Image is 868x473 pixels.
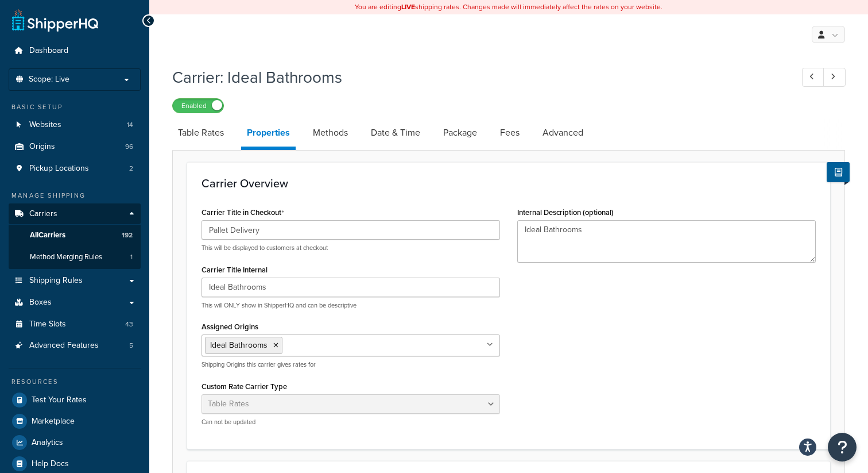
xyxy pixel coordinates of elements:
span: Time Slots [29,320,66,329]
div: Basic Setup [9,102,141,112]
span: 43 [125,320,133,329]
a: Properties [241,119,296,150]
a: Dashboard [9,40,141,61]
a: Websites14 [9,114,141,136]
span: 5 [129,341,133,351]
textarea: Ideal Bathrooms [517,220,816,263]
a: Previous Record [802,68,824,87]
span: Scope: Live [29,75,69,84]
button: Show Help Docs [827,162,850,182]
a: Boxes [9,292,141,313]
li: Origins [9,136,141,157]
label: Assigned Origins [201,322,258,331]
li: Method Merging Rules [9,247,141,268]
span: Carriers [29,209,57,219]
label: Enabled [173,99,223,113]
label: Custom Rate Carrier Type [201,382,287,391]
span: All Carriers [30,230,65,240]
a: Marketplace [9,411,141,432]
h3: Carrier Overview [201,177,816,190]
span: 1 [130,252,133,262]
span: Shipping Rules [29,276,83,286]
a: Advanced [537,119,589,147]
div: Resources [9,377,141,387]
p: Can not be updated [201,418,500,426]
b: LIVE [401,2,415,12]
span: 2 [129,164,133,174]
a: Next Record [823,68,846,87]
label: Carrier Title Internal [201,266,268,274]
span: Pickup Locations [29,164,89,174]
span: Marketplace [32,417,75,426]
div: Manage Shipping [9,191,141,201]
a: Methods [307,119,354,147]
li: Websites [9,114,141,136]
label: Carrier Title in Checkout [201,208,284,217]
span: 96 [125,142,133,152]
a: Method Merging Rules1 [9,247,141,268]
span: Help Docs [32,459,69,469]
span: Boxes [29,298,52,307]
a: Time Slots43 [9,314,141,335]
a: AllCarriers192 [9,225,141,246]
span: Advanced Features [29,341,99,351]
span: Dashboard [29,46,68,56]
a: Advanced Features5 [9,335,141,356]
span: Method Merging Rules [30,252,102,262]
span: Origins [29,142,55,152]
li: Carriers [9,203,141,269]
label: Internal Description (optional) [517,208,614,217]
span: Ideal Bathrooms [210,339,268,351]
li: Advanced Features [9,335,141,356]
a: Carriers [9,203,141,225]
a: Analytics [9,432,141,453]
h1: Carrier: Ideal Bathrooms [172,66,781,89]
button: Open Resource Center [828,433,857,462]
p: This will ONLY show in ShipperHQ and can be descriptive [201,301,500,310]
a: Table Rates [172,119,230,147]
span: Websites [29,120,61,130]
a: Origins96 [9,136,141,157]
a: Date & Time [365,119,426,147]
li: Pickup Locations [9,158,141,179]
span: Test Your Rates [32,395,87,405]
a: Shipping Rules [9,270,141,291]
span: 14 [127,120,133,130]
a: Test Your Rates [9,390,141,410]
p: Shipping Origins this carrier gives rates for [201,360,500,369]
a: Pickup Locations2 [9,158,141,179]
p: This will be displayed to customers at checkout [201,244,500,252]
a: Fees [494,119,525,147]
span: Analytics [32,438,63,448]
li: Time Slots [9,314,141,335]
span: 192 [122,230,133,240]
a: Package [437,119,483,147]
